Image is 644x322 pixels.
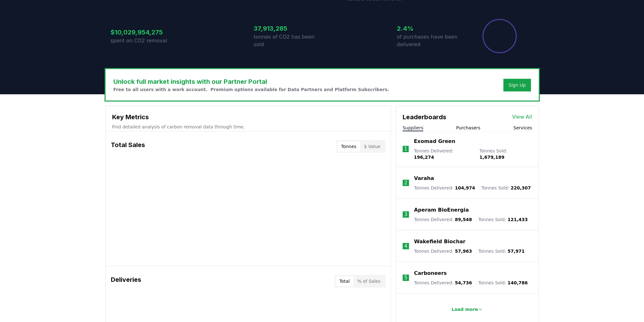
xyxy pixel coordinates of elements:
button: Total [335,276,354,286]
p: tonnes of CO2 has been sold [254,33,322,48]
button: % of Sales [354,276,384,286]
button: Purchasers [456,125,481,131]
span: 220,307 [511,185,531,190]
p: Tonnes Delivered : [414,248,472,254]
p: Tonnes Delivered : [414,280,472,286]
p: Tonnes Sold : [478,216,528,223]
p: Tonnes Delivered : [414,185,475,191]
span: 54,736 [455,280,472,285]
p: of purchases have been delivered [397,33,465,48]
button: Load more [446,303,488,316]
p: Free to all users with a work account. Premium options available for Data Partners and Platform S... [113,86,389,93]
span: 1,679,189 [479,155,504,160]
p: 4 [404,242,407,250]
span: 57,963 [455,249,472,254]
button: $ Value [360,141,384,152]
h3: Unlock full market insights with our Partner Portal [113,77,389,86]
span: 196,274 [414,155,434,160]
h3: Total Sales [111,140,145,153]
h3: Deliveries [111,275,141,288]
p: 5 [404,274,407,282]
span: 121,433 [507,217,528,222]
span: 89,548 [455,217,472,222]
a: Varaha [414,175,434,182]
p: Tonnes Delivered : [414,216,472,223]
span: 104,974 [455,185,475,190]
a: Sign Up [508,82,526,88]
a: Wakefield Biochar [414,238,465,245]
p: spent on CO2 removal [111,37,179,45]
button: Services [513,125,532,131]
h3: 2.4% [397,24,465,33]
p: 1 [404,145,407,153]
a: Aperam BioEnergia [414,206,469,214]
p: Load more [451,306,478,313]
h3: $10,029,954,275 [111,28,179,37]
h3: 37,913,285 [254,24,322,33]
p: Tonnes Delivered : [414,148,473,160]
a: View All [512,113,532,121]
h3: Leaderboards [403,112,446,122]
p: 2 [404,179,407,187]
button: Sign Up [503,79,531,91]
a: Carboneers [414,269,447,277]
div: Percentage of sales delivered [482,18,517,54]
button: Suppliers [403,125,423,131]
button: Tonnes [337,141,360,152]
p: Tonnes Sold : [478,280,528,286]
span: 140,786 [507,280,528,285]
p: 3 [404,211,407,218]
p: Tonnes Sold : [478,248,525,254]
p: Find detailed analysis of carbon removal data through time. [112,124,384,130]
a: Exomad Green [414,138,455,145]
p: Tonnes Sold : [481,185,531,191]
h3: Key Metrics [112,112,384,122]
p: Tonnes Sold : [479,148,532,160]
span: 57,971 [507,249,525,254]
